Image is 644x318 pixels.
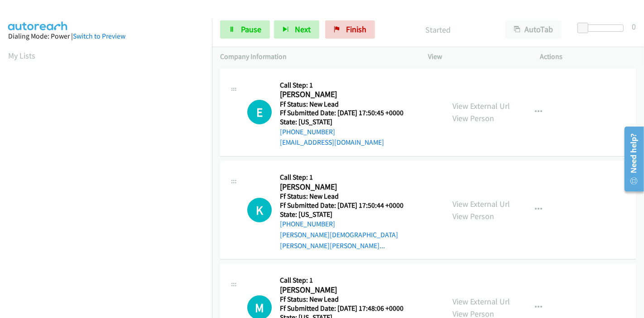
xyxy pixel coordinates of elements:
[8,31,204,42] div: Dialing Mode: Power |
[247,100,272,124] h1: E
[280,138,384,147] a: [EMAIL_ADDRESS][DOMAIN_NAME]
[8,50,35,61] a: My Lists
[280,192,436,201] h5: Ff Status: New Lead
[280,89,415,100] h2: [PERSON_NAME]
[387,24,489,36] p: Started
[632,20,636,33] div: 0
[452,113,494,123] a: View Person
[280,220,335,228] a: [PHONE_NUMBER]
[280,230,398,250] a: [PERSON_NAME][DEMOGRAPHIC_DATA][PERSON_NAME][PERSON_NAME]...
[280,182,415,192] h2: [PERSON_NAME]
[280,295,415,304] h5: Ff Status: New Lead
[280,304,415,313] h5: Ff Submitted Date: [DATE] 17:48:06 +0000
[247,198,272,222] h1: K
[280,127,335,136] a: [PHONE_NUMBER]
[241,24,261,34] span: Pause
[280,276,415,285] h5: Call Step: 1
[280,108,415,117] h5: Ff Submitted Date: [DATE] 17:50:45 +0000
[73,32,125,40] a: Switch to Preview
[295,24,311,34] span: Next
[540,51,636,62] p: Actions
[346,24,366,34] span: Finish
[220,51,412,62] p: Company Information
[452,296,510,307] a: View External Url
[582,24,624,32] div: Delay between calls (in seconds)
[452,199,510,209] a: View External Url
[280,201,436,210] h5: Ff Submitted Date: [DATE] 17:50:44 +0000
[618,123,644,195] iframe: Resource Center
[428,51,524,62] p: View
[452,211,494,221] a: View Person
[220,20,270,39] a: Pause
[280,100,415,109] h5: Ff Status: New Lead
[280,117,415,127] h5: State: [US_STATE]
[505,20,562,39] button: AutoTab
[280,173,436,182] h5: Call Step: 1
[280,81,415,90] h5: Call Step: 1
[280,210,436,219] h5: State: [US_STATE]
[280,285,415,295] h2: [PERSON_NAME]
[274,20,319,39] button: Next
[325,20,375,39] a: Finish
[452,101,510,111] a: View External Url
